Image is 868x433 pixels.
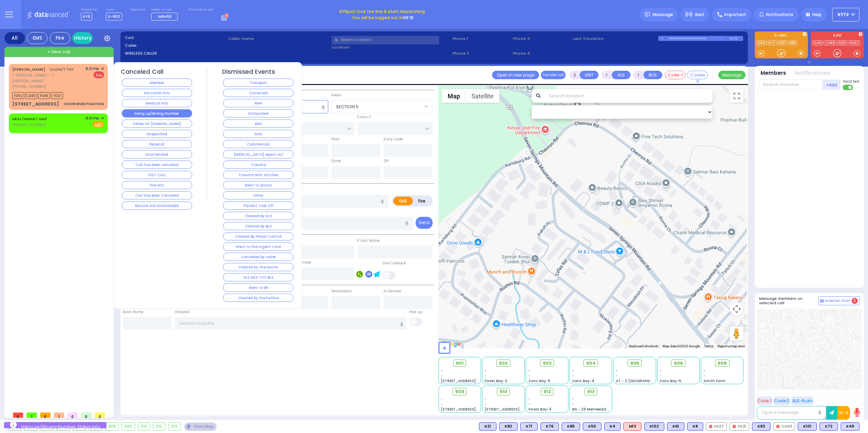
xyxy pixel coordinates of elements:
span: 8:01 PM [86,66,99,71]
h4: Canceled Call [121,68,163,75]
span: KY9 [339,9,347,14]
button: Other [223,191,293,199]
label: Caller: [125,43,226,48]
div: BLS [562,422,580,431]
div: FD22 [706,422,727,431]
label: Use Callback [382,261,406,266]
div: [STREET_ADDRESS] [12,101,59,108]
span: SECTION 5 [331,100,433,113]
span: 902 [499,360,508,367]
span: KY9 [81,13,92,20]
input: Search location [545,89,713,103]
span: Important [724,12,746,18]
a: K101 [777,40,787,45]
a: CAR3 [824,40,837,45]
span: SECTION 5 [332,100,423,113]
span: - [441,402,443,407]
div: 913 [169,423,180,430]
span: 908 [718,360,727,367]
span: Fire [93,71,104,78]
label: Lines [106,8,122,12]
a: History [72,32,93,44]
label: WIRELESS CALLER [125,51,226,56]
label: In Service [384,289,401,294]
span: 0 [68,413,78,418]
div: BLS [841,422,859,431]
span: 0 [81,413,91,418]
div: 908 [105,423,118,430]
div: BLS [687,422,703,431]
span: - [484,373,487,378]
div: ODOR INVESTIGATION [64,101,104,107]
span: Phone 4 [513,51,571,56]
button: Code 1 [757,396,772,405]
div: K101 [798,422,817,431]
span: Sanz Bay-4 [572,378,594,383]
span: - [484,402,487,407]
button: [MEDICAL_DATA] object out [223,150,293,158]
span: - [529,373,531,378]
span: ✕ [101,66,104,72]
span: Message [652,11,673,18]
button: Toggle fullscreen view [730,89,743,103]
a: K83 [788,40,797,45]
span: just took the line & start dispatching. [339,9,426,15]
span: [STREET_ADDRESS][PERSON_NAME] [484,407,549,412]
span: 09:19 [403,15,414,20]
label: Dispatcher [81,8,98,12]
div: BLS [752,422,770,431]
div: BLS [583,422,602,431]
button: Call Has Been Canceled [122,191,192,199]
button: Map camera controls [730,302,743,316]
div: BLS [604,422,621,431]
span: BG - 29 Merriewold S. [572,407,610,412]
span: - [484,396,487,402]
a: KJFD [812,40,823,45]
span: Help [812,12,822,18]
span: 3 [852,298,858,304]
button: Medical Info [122,99,192,107]
a: Open in new page [492,71,539,79]
button: ALS [612,71,631,79]
span: - [704,368,706,373]
div: CAR3 [773,422,795,431]
div: BLS [667,422,684,431]
div: EMS [27,32,47,44]
label: Cad: [125,35,226,41]
button: RMA [223,99,293,107]
a: K72 [767,40,777,45]
label: EMS [393,197,413,205]
input: Search hospital [175,317,406,330]
button: Code-1 [665,71,685,79]
div: BLS [820,422,838,431]
div: BLS [479,422,496,431]
img: Logo [27,10,72,19]
button: EMS [223,120,293,128]
span: [STREET_ADDRESS][PERSON_NAME] [441,407,505,412]
span: Internal Chat [825,298,850,303]
span: AT - 2 [GEOGRAPHIC_DATA] [616,378,666,383]
button: Went to doctor [223,181,293,189]
button: ALS M/A TOT BLS [223,273,293,281]
label: KJFD [811,34,864,39]
label: Hospital [175,309,190,315]
div: K102 [644,422,664,431]
span: - [616,373,618,378]
img: red-radio-icon.svg [776,425,780,428]
button: +Add [823,80,841,90]
div: BLS [520,422,538,431]
label: Turn off text [843,84,854,91]
button: Code 2 [773,396,790,405]
div: FD31 [729,422,749,431]
span: יואל לעווינגער [49,66,74,72]
div: BLS [798,422,817,431]
label: Location [332,44,450,50]
span: KY72 [838,12,849,18]
span: D-802 [106,13,122,20]
button: Member [122,79,192,87]
div: K85 [562,422,580,431]
span: Alert [695,12,705,18]
button: Cleared by the Doctor [223,263,293,271]
span: 912 [544,388,551,395]
button: DOA [223,130,293,138]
